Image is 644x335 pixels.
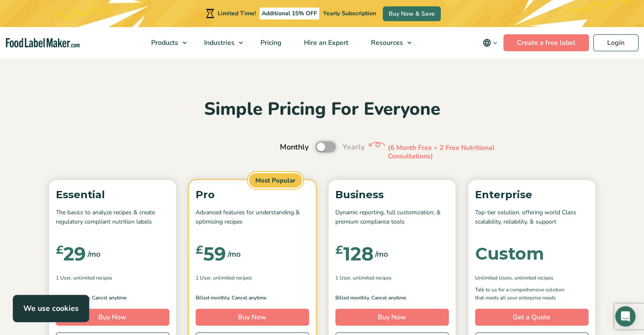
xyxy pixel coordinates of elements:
a: Create a free label [503,34,589,51]
a: Buy Now & Save [383,6,441,21]
span: Monthly [280,141,309,153]
h2: Simple Pricing For Everyone [45,98,600,121]
a: Buy Now [56,309,169,326]
span: Resources [368,38,404,47]
span: , Unlimited Recipes [210,274,252,282]
span: Yearly [343,141,365,153]
a: Resources [360,27,416,58]
span: Pricing [258,38,282,47]
label: Toggle [315,141,336,152]
div: Open Intercom Messenger [615,306,636,327]
span: Yearly Subscription [323,9,376,17]
p: Billed monthly. Cancel anytime [335,294,449,302]
span: 1 User [335,274,350,282]
p: Business [335,187,449,203]
span: Additional 15% OFF [260,8,319,19]
span: , Unlimited Recipes [71,274,112,282]
p: (6 Month Free + 2 Free Nutritional Consultations) [388,144,515,161]
span: Limited Time! [218,9,256,17]
span: £ [196,244,203,255]
span: /mo [375,248,388,260]
a: Hire an Expert [293,27,358,58]
span: , Unlimited Recipes [512,274,553,282]
span: /mo [88,248,100,260]
span: Hire an Expert [301,38,349,47]
p: Advanced features for understanding & optimizing recipes [196,208,309,227]
div: 59 [196,244,226,263]
p: Top-tier solution, offering world Class scalability, reliability, & support [475,208,589,227]
a: Buy Now [196,309,309,326]
span: Most Popular [248,172,303,189]
p: Enterprise [475,187,589,203]
span: £ [335,244,343,255]
p: Billed monthly. Cancel anytime [56,294,169,302]
span: 1 User [196,274,210,282]
p: Pro [196,187,309,203]
p: Dynamic reporting, full customization, & premium compliance tools [335,208,449,227]
div: 128 [335,244,373,263]
strong: We use cookies [23,303,79,313]
span: , Unlimited Recipes [350,274,392,282]
div: 29 [56,244,86,263]
a: Login [593,34,638,51]
p: Essential [56,187,169,203]
a: Pricing [249,27,291,58]
p: The basics to analyze recipes & create regulatory compliant nutrition labels [56,208,169,227]
p: Talk to us for a comprehensive solution that meets all your enterprise needs [475,286,572,302]
span: Industries [202,38,235,47]
span: Unlimited Users [475,274,512,282]
a: Get a Quote [475,309,589,326]
a: Industries [193,27,247,58]
span: /mo [228,248,240,260]
span: 1 User [56,274,71,282]
a: Buy Now [335,309,449,326]
div: Custom [475,245,544,262]
p: Billed monthly. Cancel anytime [196,294,309,302]
span: Products [149,38,179,47]
span: £ [56,244,64,255]
a: Products [140,27,191,58]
